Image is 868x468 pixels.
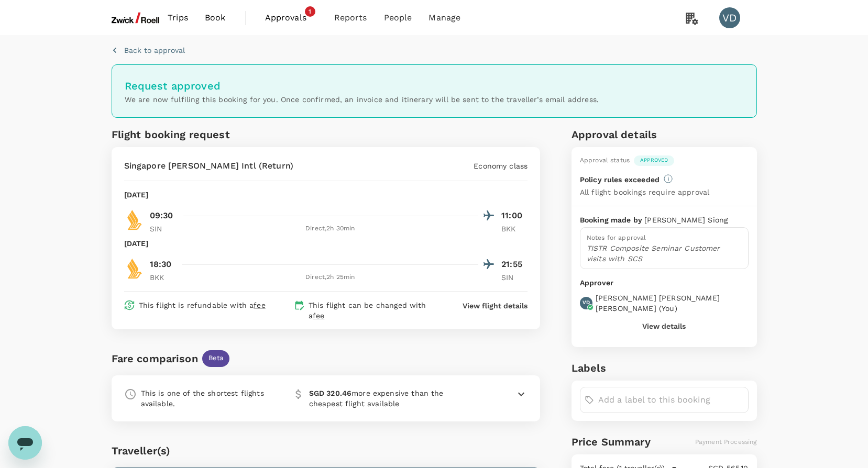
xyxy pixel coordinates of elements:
[695,438,757,445] span: Payment Processing
[182,224,479,234] div: Direct , 2h 30min
[124,45,185,55] p: Back to approval
[305,6,315,17] span: 1
[124,258,145,279] img: SQ
[309,300,443,321] p: This flight can be changed with a
[125,77,744,94] h6: Request approved
[124,209,145,230] img: SQ
[642,322,686,330] button: View details
[580,174,660,185] p: Policy rules exceeded
[124,238,149,249] p: [DATE]
[474,161,528,171] p: Economy class
[125,94,744,105] p: We are now fulfiling this booking for you. Once confirmed, an invoice and itinerary will be sent ...
[598,392,744,408] input: Add a label to this booking
[141,388,276,409] p: This is one of the shortest flights available.
[112,126,324,143] h6: Flight booking request
[202,353,230,363] span: Beta
[463,300,528,311] button: View flight details
[168,12,188,24] span: Trips
[313,311,324,320] span: fee
[139,300,266,310] p: This flight is refundable with a
[254,301,265,309] span: fee
[583,299,590,306] p: VD
[182,272,479,283] div: Direct , 2h 25min
[587,234,646,241] span: Notes for approval
[112,45,185,55] button: Back to approval
[205,12,226,24] span: Book
[580,277,749,288] p: Approver
[501,272,528,283] p: SIN
[309,389,352,397] b: SGD 320.46
[124,190,149,200] p: [DATE]
[501,258,528,271] p: 21:55
[265,12,317,24] span: Approvals
[150,272,176,283] p: BKK
[580,155,630,166] div: Approval status
[8,426,42,460] iframe: Schaltfläche zum Öffnen des Messaging-Fensters
[719,7,740,28] div: VD
[150,209,173,222] p: 09:30
[150,258,172,271] p: 18:30
[309,388,444,409] p: more expensive than the cheapest flight available
[572,360,757,376] h6: Labels
[580,187,709,197] p: All flight bookings require approval
[572,126,757,143] h6: Approval details
[112,350,198,367] div: Fare comparison
[428,12,460,24] span: Manage
[501,209,528,222] p: 11:00
[580,215,644,225] p: Booking made by
[384,12,412,24] span: People
[644,215,728,225] p: [PERSON_NAME] Siong
[501,224,528,234] p: BKK
[334,12,367,24] span: Reports
[112,442,541,459] div: Traveller(s)
[124,160,294,172] p: Singapore [PERSON_NAME] Intl (Return)
[596,293,749,314] p: [PERSON_NAME] [PERSON_NAME] [PERSON_NAME] ( You )
[150,224,176,234] p: SIN
[634,157,674,164] span: Approved
[572,433,651,450] h6: Price Summary
[112,6,160,29] img: ZwickRoell Pte. Ltd.
[587,243,742,264] p: TISTR Composite Seminar Customer visits with SCS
